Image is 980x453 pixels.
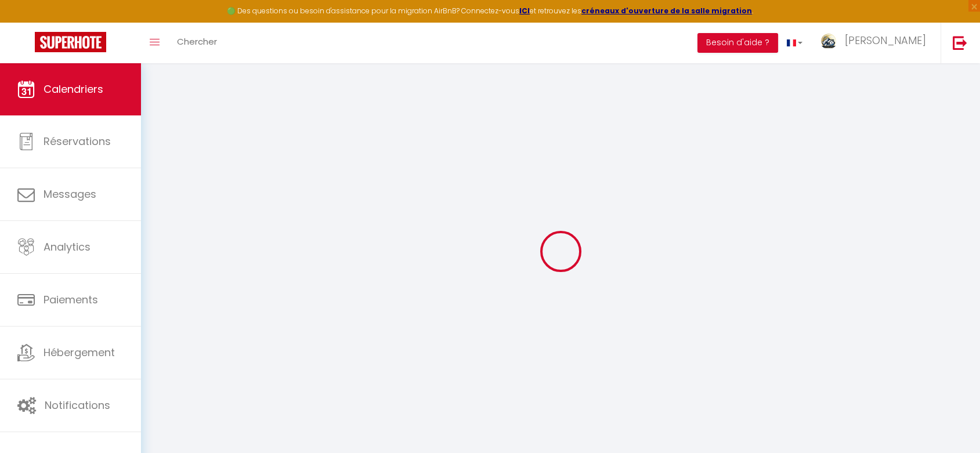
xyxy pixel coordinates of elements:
[45,398,110,412] span: Notifications
[44,134,111,148] span: Réservations
[820,33,837,49] img: ...
[953,35,967,50] img: logout
[177,35,217,48] span: Chercher
[44,187,96,201] span: Messages
[9,5,44,39] button: Ouvrir le widget de chat LiveChat
[44,240,91,254] span: Analytics
[581,6,752,16] a: créneaux d'ouverture de la salle migration
[697,33,778,53] button: Besoin d'aide ?
[845,33,926,48] span: [PERSON_NAME]
[44,82,103,96] span: Calendriers
[931,401,971,444] iframe: Chat
[35,32,106,52] img: Super Booking
[811,23,941,63] a: ... [PERSON_NAME]
[44,292,98,307] span: Paiements
[44,345,115,360] span: Hébergement
[519,6,530,16] a: ICI
[168,23,226,63] a: Chercher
